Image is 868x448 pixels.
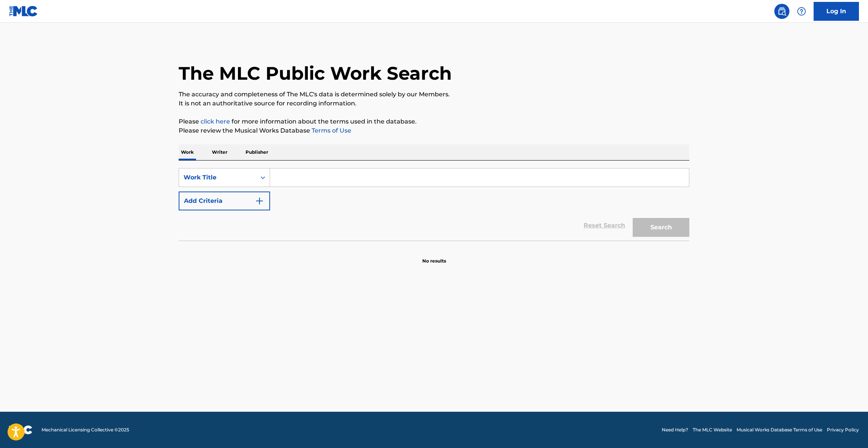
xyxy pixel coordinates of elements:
[42,426,129,433] span: Mechanical Licensing Collective © 2025
[179,99,689,108] p: It is not an authoritative source for recording information.
[794,4,809,19] div: Help
[693,426,732,433] a: The MLC Website
[422,249,446,264] p: No results
[774,4,789,19] a: Public Search
[179,168,689,241] form: Search Form
[9,425,32,434] img: logo
[827,426,859,433] a: Privacy Policy
[814,2,859,21] a: Log In
[201,118,230,125] a: click here
[310,127,351,134] a: Terms of Use
[9,6,38,17] img: MLC Logo
[255,196,264,205] img: 9d2ae6d4665cec9f34b9.svg
[179,90,689,99] p: The accuracy and completeness of The MLC's data is determined solely by our Members.
[243,144,270,160] p: Publisher
[662,426,688,433] a: Need Help?
[797,7,806,16] img: help
[777,7,786,16] img: search
[184,173,252,182] div: Work Title
[179,117,689,126] p: Please for more information about the terms used in the database.
[737,426,822,433] a: Musical Works Database Terms of Use
[179,144,196,160] p: Work
[179,192,270,210] button: Add Criteria
[179,126,689,135] p: Please review the Musical Works Database
[210,144,230,160] p: Writer
[179,62,452,85] h1: The MLC Public Work Search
